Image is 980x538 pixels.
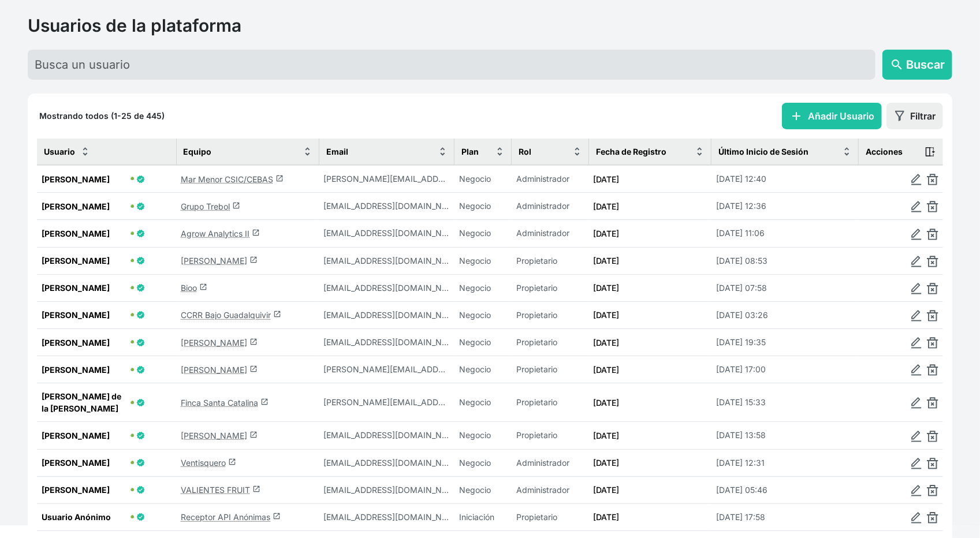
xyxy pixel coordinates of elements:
span: Usuario Verificado [136,175,145,184]
img: sort [495,147,504,156]
span: [PERSON_NAME] [42,309,128,321]
img: edit [911,512,922,524]
td: cpolo@bioo.tech [319,274,454,301]
h2: Usuarios de la plataforma [28,15,952,36]
img: delete [927,229,938,240]
span: [PERSON_NAME] [42,484,128,496]
img: edit [911,201,922,212]
span: 🟢 [131,368,134,372]
td: Propietario [512,301,588,328]
img: edit [911,283,922,294]
span: launch [249,365,258,373]
span: 🟢 [131,286,134,290]
td: [DATE] [588,193,711,220]
img: delete [927,283,938,294]
img: edit [911,337,922,349]
img: delete [927,310,938,322]
span: Usuario Verificado [136,283,145,292]
span: [PERSON_NAME] [42,364,128,376]
td: [DATE] [588,301,711,328]
td: Propietario [512,274,588,301]
span: Usuario Verificado [136,256,145,265]
td: Negocio [454,356,512,383]
span: [PERSON_NAME] [42,255,128,267]
span: [PERSON_NAME] [42,200,128,212]
td: j.castillo@libelium.com [319,165,454,193]
td: [DATE] 13:58 [711,422,859,449]
img: sort [573,147,582,156]
td: Administrador [512,165,588,193]
a: Ventisquerolaunch [181,458,236,468]
span: launch [252,229,260,237]
td: Negocio [454,383,512,422]
td: inbal@gmail.com [319,220,454,247]
td: [DATE] 07:58 [711,274,859,301]
span: 🟢 [131,340,134,345]
span: Email [326,145,348,158]
td: alfredo@fincasantacatalina.com [319,383,454,422]
span: Usuario Verificado [136,458,145,467]
span: 🟢 [131,259,134,263]
img: sort [303,147,312,156]
img: sort [81,147,90,156]
img: delete [927,512,938,524]
td: riego@grupotrebol.pe [319,193,454,220]
td: Negocio [454,476,512,503]
img: edit [911,485,922,496]
td: Propietario [512,247,588,274]
span: launch [275,174,284,182]
span: 🟢 [131,488,134,492]
button: addAñadir Usuario [782,103,882,129]
span: Usuario Verificado [136,398,145,407]
td: [DATE] 08:53 [711,247,859,274]
td: asojorge@gmail.com [319,422,454,449]
span: [PERSON_NAME] [42,227,128,240]
td: [DATE] 19:35 [711,329,859,356]
img: action [925,146,936,158]
a: CCRR Bajo Guadalquivirlaunch [181,310,281,320]
td: [DATE] [588,503,711,530]
span: Usuario Verificado [136,513,145,521]
span: Usuario Verificado [136,202,145,211]
button: Filtrar [886,103,943,129]
td: Negocio [454,422,512,449]
span: [PERSON_NAME] [42,457,128,469]
span: launch [249,256,258,264]
span: [PERSON_NAME] [42,337,128,349]
button: searchBuscar [882,50,952,80]
td: Iniciación [454,503,512,530]
td: Negocio [454,301,512,328]
td: [DATE] 11:06 [711,220,859,247]
td: jorgeramirezlaguarta@gmail.com [319,247,454,274]
span: Usuario Verificado [136,338,145,347]
span: Fecha de Registro [596,145,666,158]
img: edit [911,256,922,267]
td: [DATE] [588,274,711,301]
img: delete [927,397,938,409]
img: delete [927,174,938,185]
img: filter [894,110,906,122]
td: Propietario [512,422,588,449]
span: Plan [461,145,479,158]
span: [PERSON_NAME] de la [PERSON_NAME] [42,390,128,414]
img: edit [911,174,922,185]
span: Usuario Anónimo [42,511,128,523]
td: lorenzo.sanagustincallen@gmail.com [319,356,454,383]
td: [DATE] [588,356,711,383]
span: launch [199,283,207,291]
img: sort [843,147,851,156]
a: Finca Santa Catalinalaunch [181,398,269,408]
a: [PERSON_NAME]launch [181,256,258,266]
td: Negocio [454,220,512,247]
img: delete [927,364,938,376]
span: Equipo [184,145,212,158]
img: delete [927,256,938,267]
td: Negocio [454,193,512,220]
p: Mostrando todos (1-25 de 445) [39,110,165,122]
td: Propietario [512,356,588,383]
td: [DATE] [588,329,711,356]
td: Administrador [512,220,588,247]
img: edit [911,310,922,322]
td: [DATE] 15:33 [711,383,859,422]
img: edit [911,458,922,469]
